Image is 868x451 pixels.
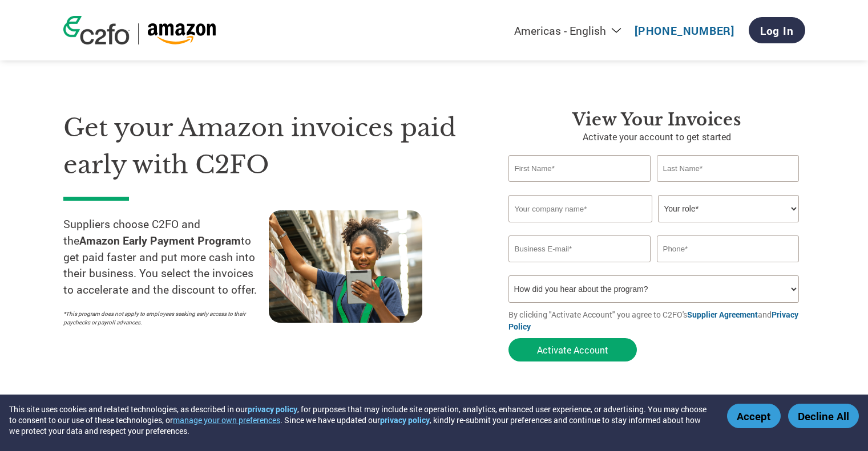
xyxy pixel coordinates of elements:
[147,23,216,44] img: Amazon
[63,109,474,183] h1: Get your Amazon invoices paid early with C2FO
[173,415,280,425] button: manage your own preferences
[508,109,805,130] h3: View Your Invoices
[749,17,805,43] a: Log In
[657,263,800,271] div: Inavlid Phone Number
[657,183,800,190] div: Invalid last name or last name is too long
[788,404,859,428] button: Decline All
[269,210,422,323] img: supply chain worker
[508,309,798,332] a: Privacy Policy
[687,309,758,320] a: Supplier Agreement
[508,224,800,231] div: Invalid company name or company name is too long
[9,404,710,436] div: This site uses cookies and related technologies, as described in our , for purposes that may incl...
[79,233,241,247] strong: Amazon Early Payment Program
[248,404,297,415] a: privacy policy
[508,308,805,332] p: By clicking "Activate Account" you agree to C2FO's and
[63,216,269,298] p: Suppliers choose C2FO and the to get paid faster and put more cash into their business. You selec...
[63,16,130,44] img: c2fo logo
[508,338,637,361] button: Activate Account
[508,263,651,271] div: Inavlid Email Address
[63,310,257,327] p: *This program does not apply to employees seeking early access to their paychecks or payroll adva...
[508,130,805,144] p: Activate your account to get started
[380,415,430,425] a: privacy policy
[508,183,651,190] div: Invalid first name or first name is too long
[657,155,800,182] input: Last Name*
[508,195,652,222] input: Your company name*
[658,195,799,222] select: Title/Role
[508,235,651,262] input: Invalid Email format
[635,23,734,38] a: [PHONE_NUMBER]
[657,235,800,262] input: Phone*
[727,404,781,428] button: Accept
[508,155,651,182] input: First Name*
